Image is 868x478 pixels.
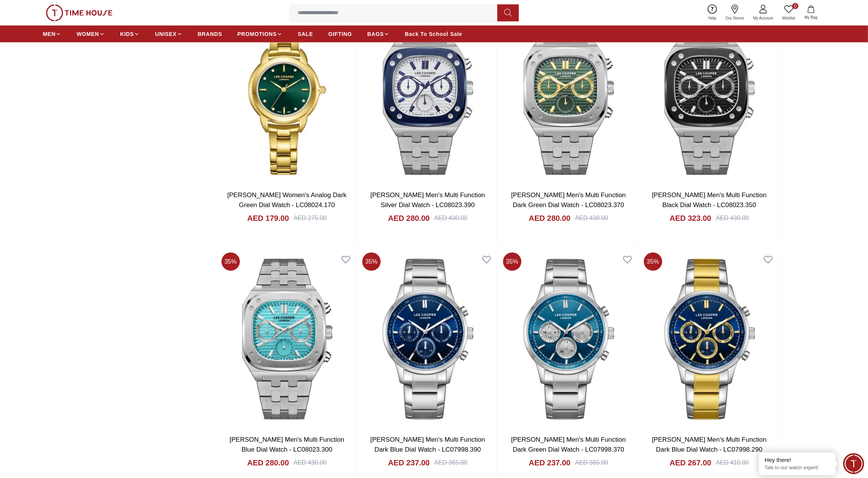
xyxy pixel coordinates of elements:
span: PROMOTIONS [238,30,277,38]
h4: AED 280.00 [388,213,430,224]
img: Lee Cooper Men's Multi Function Dark Blue Dial Watch - LC07998.390 [359,250,497,429]
span: 35 % [221,253,240,271]
a: KIDS [120,27,140,41]
span: 35 % [503,253,521,271]
a: UNISEX [155,27,182,41]
a: Help [704,3,721,23]
div: AED 365.00 [434,458,467,467]
a: WOMEN [77,27,105,41]
img: Lee Cooper Men's Multi Function Dark Green Dial Watch - LC08023.370 [500,5,637,185]
span: 0 [792,3,798,9]
img: Lee Cooper Men's Multi Function Blue Dial Watch - LC08023.300 [218,250,356,429]
img: Lee Cooper Women's Analog Dark Green Dial Watch - LC08024.170 [218,5,356,185]
a: [PERSON_NAME] Men's Multi Function Dark Blue Dial Watch - LC07998.290 [652,436,767,453]
h4: AED 280.00 [529,213,570,224]
a: [PERSON_NAME] Women's Analog Dark Green Dial Watch - LC08024.170 [227,191,347,209]
div: AED 430.00 [293,458,326,467]
span: Wishlist [779,15,798,21]
span: Our Stores [723,15,747,21]
h4: AED 237.00 [388,457,430,468]
h4: AED 280.00 [247,457,289,468]
div: Chat Widget [843,453,864,474]
a: Back To School Sale [405,27,462,41]
a: MEN [43,27,61,41]
a: SALE [298,27,313,41]
img: Lee Cooper Men's Multi Function Black Dial Watch - LC08023.350 [641,5,778,185]
img: Lee Cooper Men's Multi Function Dark Green Dial Watch - LC07998.370 [500,250,637,429]
p: Talk to our watch expert! [765,465,830,471]
img: ... [46,5,112,21]
span: Back To School Sale [405,30,462,38]
span: My Bag [801,15,821,20]
h4: AED 323.00 [669,213,711,224]
div: Hey there! [765,456,830,464]
a: [PERSON_NAME] Men's Multi Function Blue Dial Watch - LC08023.300 [230,436,344,453]
span: UNISEX [155,30,176,38]
span: MEN [43,30,55,38]
span: BRANDS [198,30,222,38]
span: KIDS [120,30,134,38]
span: SALE [298,30,313,38]
h4: AED 237.00 [529,457,570,468]
div: AED 410.00 [716,458,749,467]
span: BAGS [367,30,384,38]
h4: AED 267.00 [669,457,711,468]
span: WOMEN [77,30,99,38]
button: My Bag [800,4,822,22]
a: 0Wishlist [778,3,800,23]
span: Help [705,15,720,21]
a: BRANDS [198,27,222,41]
div: AED 430.00 [434,214,467,223]
span: 35 % [362,253,381,271]
div: AED 430.00 [575,214,608,223]
div: AED 275.00 [293,214,326,223]
a: PROMOTIONS [238,27,283,41]
img: Lee Cooper Men's Multi Function Silver Dial Watch - LC08023.390 [359,5,497,185]
h4: AED 179.00 [247,213,289,224]
span: 35 % [644,253,662,271]
a: BAGS [367,27,389,41]
div: AED 365.00 [575,458,608,467]
a: GIFTING [328,27,352,41]
a: [PERSON_NAME] Men's Multi Function Dark Green Dial Watch - LC08023.370 [511,191,626,209]
a: [PERSON_NAME] Men's Multi Function Dark Green Dial Watch - LC07998.370 [511,436,626,453]
a: [PERSON_NAME] Men's Multi Function Silver Dial Watch - LC08023.390 [370,191,485,209]
span: My Account [750,15,776,21]
span: GIFTING [328,30,352,38]
div: AED 430.00 [716,214,749,223]
a: [PERSON_NAME] Men's Multi Function Dark Blue Dial Watch - LC07998.390 [370,436,485,453]
a: Our Stores [721,3,749,23]
img: Lee Cooper Men's Multi Function Dark Blue Dial Watch - LC07998.290 [641,250,778,429]
a: [PERSON_NAME] Men's Multi Function Black Dial Watch - LC08023.350 [652,191,767,209]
